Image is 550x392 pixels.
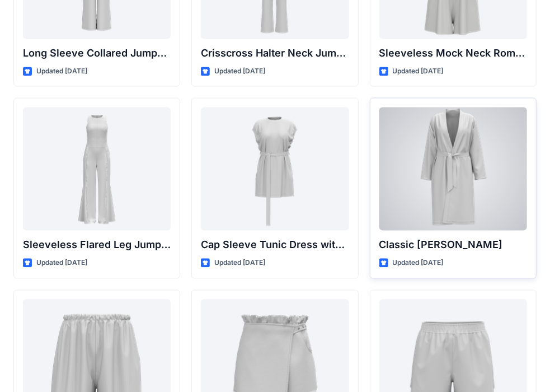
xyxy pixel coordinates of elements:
[214,66,265,78] p: Updated [DATE]
[201,46,349,62] p: Crisscross Halter Neck Jumpsuit
[201,237,349,253] p: Cap Sleeve Tunic Dress with Belt
[393,66,444,78] p: Updated [DATE]
[36,66,87,78] p: Updated [DATE]
[379,237,527,253] p: Classic [PERSON_NAME]
[379,46,527,62] p: Sleeveless Mock Neck Romper with Drawstring Waist
[201,108,349,231] a: Cap Sleeve Tunic Dress with Belt
[23,46,171,62] p: Long Sleeve Collared Jumpsuit with Belt
[214,258,265,269] p: Updated [DATE]
[393,258,444,269] p: Updated [DATE]
[23,237,171,253] p: Sleeveless Flared Leg Jumpsuit
[23,108,171,231] a: Sleeveless Flared Leg Jumpsuit
[379,108,527,231] a: Classic Terry Robe
[36,258,87,269] p: Updated [DATE]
